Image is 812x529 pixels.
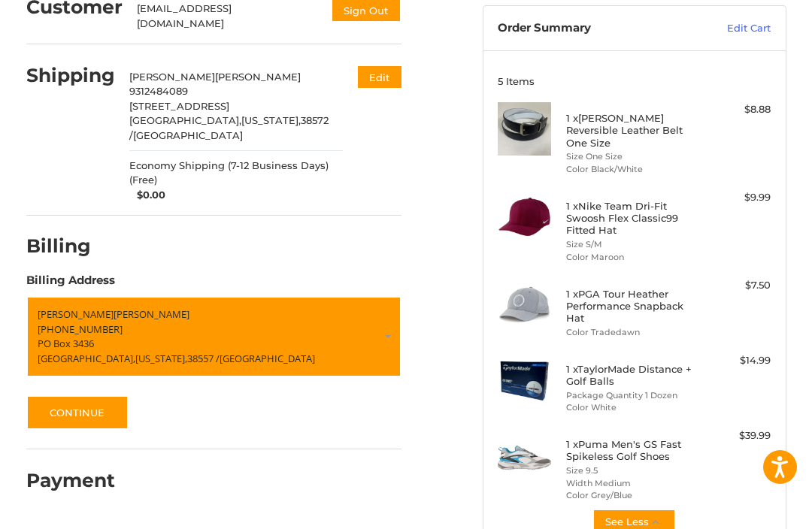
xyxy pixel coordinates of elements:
li: Size One Size [566,150,699,163]
span: Economy Shipping (7-12 Business Days) (Free) [129,159,343,188]
a: Enter or select a different address [26,296,401,377]
div: $8.88 [702,102,771,117]
span: [GEOGRAPHIC_DATA] [133,129,243,141]
h4: 1 x [PERSON_NAME] Reversible Leather Belt One Size [566,112,699,149]
span: [US_STATE], [241,114,301,126]
li: Width Medium [566,477,699,490]
h4: 1 x TaylorMade Distance + Golf Balls [566,363,699,388]
li: Package Quantity 1 Dozen [566,389,699,402]
h2: Billing [26,234,114,258]
h4: 1 x Puma Men's GS Fast Spikeless Golf Shoes [566,438,699,463]
a: Edit Cart [683,21,771,36]
h2: Shipping [26,64,115,87]
li: Color Tradedawn [566,326,699,339]
h4: 1 x Nike Team Dri-Fit Swoosh Flex Classic99 Fitted Hat [566,200,699,237]
button: Edit [358,66,401,88]
h2: Payment [26,469,115,492]
h4: 1 x PGA Tour Heather Performance Snapback Hat [566,288,699,325]
h3: Order Summary [498,21,683,36]
button: Continue [26,395,129,430]
span: [STREET_ADDRESS] [129,100,229,112]
h3: 5 Items [498,75,771,87]
span: [GEOGRAPHIC_DATA], [129,114,241,126]
div: $7.50 [702,278,771,293]
li: Color Black/White [566,163,699,176]
li: Color Maroon [566,251,699,264]
div: [EMAIL_ADDRESS][DOMAIN_NAME] [137,2,316,31]
legend: Billing Address [26,272,115,296]
div: $14.99 [702,353,771,368]
span: [PHONE_NUMBER] [38,322,123,336]
li: Color Grey/Blue [566,489,699,502]
span: 9312484089 [129,85,188,97]
span: [PERSON_NAME] [129,71,215,83]
li: Color White [566,401,699,414]
span: 38572 / [129,114,329,141]
span: 38557 / [187,352,220,365]
span: [GEOGRAPHIC_DATA], [38,352,135,365]
span: PO Box 3436 [38,337,94,350]
span: $0.00 [129,188,165,203]
span: [US_STATE], [135,352,187,365]
div: $9.99 [702,190,771,205]
span: [PERSON_NAME] [215,71,301,83]
li: Size S/M [566,238,699,251]
span: [PERSON_NAME] [114,307,189,321]
li: Size 9.5 [566,464,699,477]
span: [GEOGRAPHIC_DATA] [220,352,315,365]
span: [PERSON_NAME] [38,307,114,321]
div: $39.99 [702,428,771,443]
